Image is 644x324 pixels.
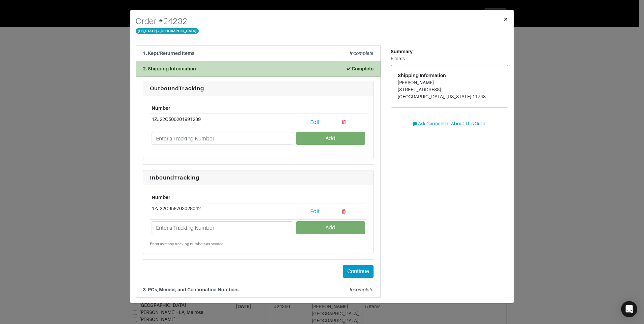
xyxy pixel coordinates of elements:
[150,192,295,203] th: Number
[152,221,293,234] input: Enter a Tracking Number
[621,301,637,317] div: Open Intercom Messenger
[296,116,334,129] button: Edit
[296,132,365,145] button: Add
[136,28,199,34] span: [US_STATE] - [GEOGRAPHIC_DATA]
[398,73,446,78] span: Shipping Information
[143,66,196,71] strong: 2. Shipping Information
[498,10,514,29] button: Close
[136,15,199,27] h4: Order # 24232
[350,287,374,292] em: Incomplete
[150,174,366,181] h6: Inbound Tracking
[150,85,366,92] h6: Outbound Tracking
[391,119,508,129] button: Ask Garmentier About This Order
[152,132,293,145] input: Enter a Tracking Number
[343,265,374,278] button: Continue
[398,79,501,100] address: [PERSON_NAME] [STREET_ADDRESS] [GEOGRAPHIC_DATA], [US_STATE] 11743
[391,55,508,62] div: 5 items
[350,51,374,56] em: Incomplete
[503,14,508,24] span: ×
[150,241,366,247] small: Enter as many tracking numbers as needed.
[391,48,508,55] div: Summary
[143,287,238,292] strong: 3. POs, Memos, and Confirmation Numbers
[346,66,374,71] strong: Complete
[150,114,295,130] td: 1ZJ22C500201991239
[150,203,295,220] td: 1ZJ22C958703028042
[296,205,334,218] button: Edit
[143,51,194,56] strong: 1. Kept/Returned Items
[150,103,295,114] th: Number
[296,221,365,234] button: Add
